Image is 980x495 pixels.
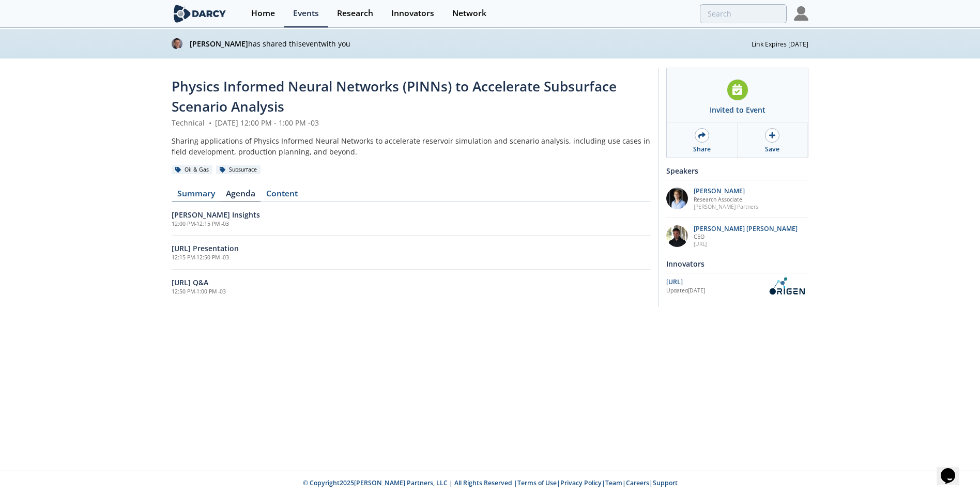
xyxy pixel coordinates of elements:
a: Terms of Use [517,478,557,487]
p: has shared this event with you [190,38,752,49]
p: [PERSON_NAME] [694,188,758,195]
h6: [URL] Q&A [172,277,651,288]
img: Profile [794,6,808,21]
div: Sharing applications of Physics Informed Neural Networks to accelerate reservoir simulation and s... [172,135,651,157]
a: Team [605,478,622,487]
div: Innovators [391,9,434,18]
div: Home [251,9,275,18]
div: Share [693,145,711,154]
h6: [PERSON_NAME] Insights [172,209,651,220]
div: [URL] [666,277,765,287]
a: Careers [626,478,649,487]
a: Agenda [220,190,261,202]
img: 20112e9a-1f67-404a-878c-a26f1c79f5da [666,225,688,247]
img: logo-wide.svg [172,5,228,23]
img: OriGen.AI [765,277,808,295]
a: Support [653,478,678,487]
div: Oil & Gas [172,165,212,175]
div: Speakers [666,162,808,180]
span: • [207,118,213,128]
h5: 12:15 PM - 12:50 PM -03 [172,254,651,262]
h5: 12:50 PM - 1:00 PM -03 [172,288,651,296]
p: CEO [694,233,798,240]
a: Summary [172,190,220,202]
p: [PERSON_NAME] Partners [694,203,758,210]
div: Invited to Event [710,104,765,115]
div: Events [293,9,319,18]
div: Technical [DATE] 12:00 PM - 1:00 PM -03 [172,117,651,128]
p: © Copyright 2025 [PERSON_NAME] Partners, LLC | All Rights Reserved | | | | | [108,478,872,488]
div: Research [337,9,373,18]
a: [URL] Updated[DATE] OriGen.AI [666,277,808,295]
div: Innovators [666,255,808,273]
div: Updated [DATE] [666,287,765,295]
div: Save [765,145,779,154]
div: Link Expires [DATE] [752,38,808,49]
p: [PERSON_NAME] [PERSON_NAME] [694,225,798,233]
span: Physics Informed Neural Networks (PINNs) to Accelerate Subsurface Scenario Analysis [172,77,617,116]
div: Network [452,9,486,18]
div: Subsurface [216,165,261,175]
iframe: chat widget [937,454,970,485]
img: 1EXUV5ipS3aUf9wnAL7U [666,188,688,209]
a: Privacy Policy [560,478,602,487]
h6: [URL] Presentation [172,243,651,254]
img: b519afcd-38bb-4c85-b38e-bbd73bfb3a9c [172,38,182,49]
input: Advanced Search [700,4,787,23]
h5: 12:00 PM - 12:15 PM -03 [172,220,651,228]
strong: [PERSON_NAME] [190,39,248,49]
p: Research Associate [694,196,758,203]
a: Content [261,190,303,202]
p: [URL] [694,240,798,247]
